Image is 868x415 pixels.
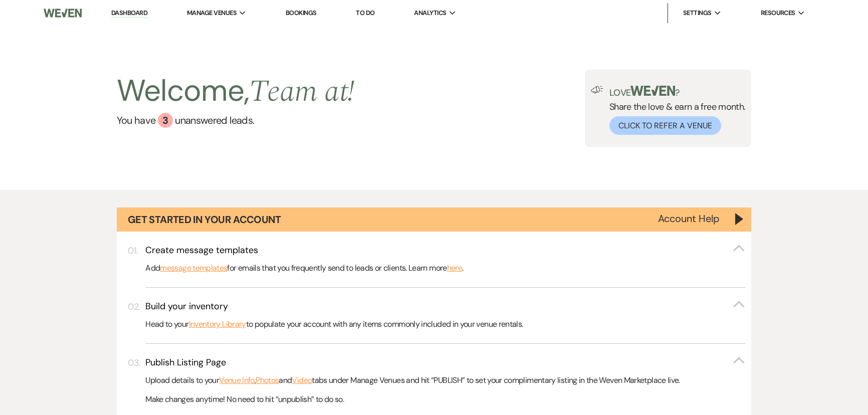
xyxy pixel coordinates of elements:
a: Bookings [286,9,317,17]
p: Love ? [609,86,746,97]
button: Create message templates [145,244,745,257]
a: To Do [356,9,374,17]
a: here [447,262,462,275]
a: Photos [256,374,279,387]
h2: Welcome, [117,70,355,113]
p: Head to your to populate your account with any items commonly included in your venue rentals. [145,318,745,331]
img: Weven Logo [44,3,82,24]
a: Inventory Library [189,318,246,331]
h3: Publish Listing Page [145,356,226,369]
div: 3 [158,113,173,128]
p: Make changes anytime! No need to hit “unpublish” to do so. [145,393,745,406]
button: Build your inventory [145,300,745,313]
span: Resources [761,8,795,18]
a: Venue Info [219,374,255,387]
span: Team at ! [249,69,354,115]
a: message templates [160,262,227,275]
p: Upload details to your , and tabs under Manage Venues and hit “PUBLISH” to set your complimentary... [145,374,745,387]
h3: Build your inventory [145,300,228,313]
a: Dashboard [111,9,147,18]
button: Publish Listing Page [145,356,745,369]
span: Manage Venues [187,8,237,18]
a: You have 3 unanswered leads. [117,113,355,128]
p: Add for emails that you frequently send to leads or clients. Learn more . [145,262,745,275]
h3: Create message templates [145,244,258,257]
img: loud-speaker-illustration.svg [591,86,603,94]
h1: Get Started in Your Account [128,213,281,227]
a: Video [292,374,312,387]
button: Click to Refer a Venue [609,116,721,135]
img: weven-logo-green.svg [630,86,675,96]
span: Analytics [414,8,446,18]
span: Settings [683,8,712,18]
div: Share the love & earn a free month. [603,86,746,135]
button: Account Help [658,214,720,224]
